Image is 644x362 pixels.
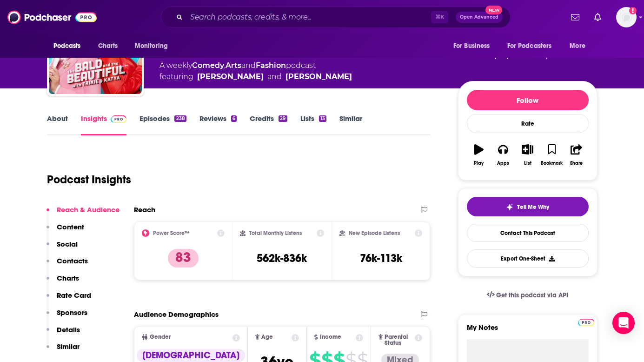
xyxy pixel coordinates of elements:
div: List [524,161,531,166]
button: Open AdvancedNew [456,12,503,23]
div: 13 [319,115,326,122]
button: Details [46,325,80,342]
img: User Profile [616,7,637,27]
img: Podchaser - Follow, Share and Rate Podcasts [7,8,97,26]
h1: Podcast Insights [47,173,131,187]
button: Export One-Sheet [467,249,589,268]
p: Reach & Audience [57,205,120,214]
button: Social [46,240,78,257]
button: Reach & Audience [46,205,120,222]
button: Bookmark [540,138,564,172]
a: Pro website [578,317,594,326]
button: Share [564,138,588,172]
button: Play [467,138,491,172]
span: Logged in as alignPR [616,7,637,27]
input: Search podcasts, credits, & more... [186,10,431,25]
a: Arts [226,61,241,70]
span: Monitoring [135,40,168,53]
button: open menu [47,37,93,55]
span: More [570,40,585,53]
span: Parental Status [385,334,413,346]
div: Rate [467,114,589,133]
div: [DEMOGRAPHIC_DATA] [137,349,245,362]
h2: New Episode Listens [349,230,400,236]
a: Get this podcast via API [479,284,576,307]
a: About [47,114,68,135]
div: Search podcasts, credits, & more... [161,7,511,28]
button: open menu [128,37,180,55]
button: Follow [467,90,589,110]
a: Fashion [256,61,286,70]
a: Charts [92,37,124,55]
a: Lists13 [300,114,326,135]
button: Content [46,222,84,240]
div: Play [474,161,484,166]
span: Income [320,334,341,340]
a: Show notifications dropdown [567,9,583,25]
div: A weekly podcast [159,60,352,82]
h2: Reach [134,205,155,214]
button: open menu [447,37,502,55]
a: Reviews6 [199,114,237,135]
a: Credits29 [250,114,287,135]
span: For Podcasters [507,40,552,53]
span: New [485,6,502,14]
span: Get this podcast via API [496,291,568,299]
p: Similar [57,342,80,351]
span: For Business [453,40,490,53]
button: open menu [563,37,597,55]
p: Rate Card [57,291,91,300]
h2: Power Score™ [153,230,189,236]
a: Episodes238 [139,114,186,135]
button: Rate Card [46,291,91,308]
p: Details [57,325,80,334]
h3: 562k-836k [257,251,307,265]
span: and [241,61,256,70]
button: Show profile menu [616,7,637,27]
span: ⌘ K [431,11,448,23]
div: 6 [231,115,237,122]
label: My Notes [467,323,589,339]
span: Age [261,334,273,340]
button: List [515,138,539,172]
p: 83 [168,249,199,268]
p: Charts [57,274,79,282]
a: Show notifications dropdown [591,9,605,25]
h3: 76k-113k [360,251,402,265]
button: Sponsors [46,308,87,325]
span: featuring [159,71,352,82]
a: Comedy [192,61,224,70]
a: Contact This Podcast [467,224,589,242]
span: Gender [150,334,171,340]
div: 238 [174,115,186,122]
p: Content [57,222,84,231]
span: Charts [98,40,118,53]
div: Open Intercom Messenger [612,312,635,334]
div: Share [570,161,583,166]
img: Podchaser Pro [111,115,127,123]
button: Similar [46,342,80,359]
span: , [224,61,226,70]
button: open menu [501,37,565,55]
img: tell me why sparkle [506,203,513,211]
button: tell me why sparkleTell Me Why [467,197,589,216]
button: Charts [46,274,79,291]
div: 29 [279,115,287,122]
a: InsightsPodchaser Pro [81,114,127,135]
h2: Audience Demographics [134,310,219,319]
button: Contacts [46,256,88,274]
div: [PERSON_NAME] [285,71,352,82]
div: Bookmark [541,161,563,166]
span: and [267,71,282,82]
div: [PERSON_NAME] [197,71,264,82]
img: Podchaser Pro [578,319,594,326]
p: Contacts [57,256,88,265]
button: Apps [491,138,515,172]
a: Similar [339,114,362,135]
p: Sponsors [57,308,87,317]
span: Open Advanced [460,15,498,20]
h2: Total Monthly Listens [249,230,302,236]
svg: Add a profile image [629,7,637,14]
span: Tell Me Why [517,203,549,211]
